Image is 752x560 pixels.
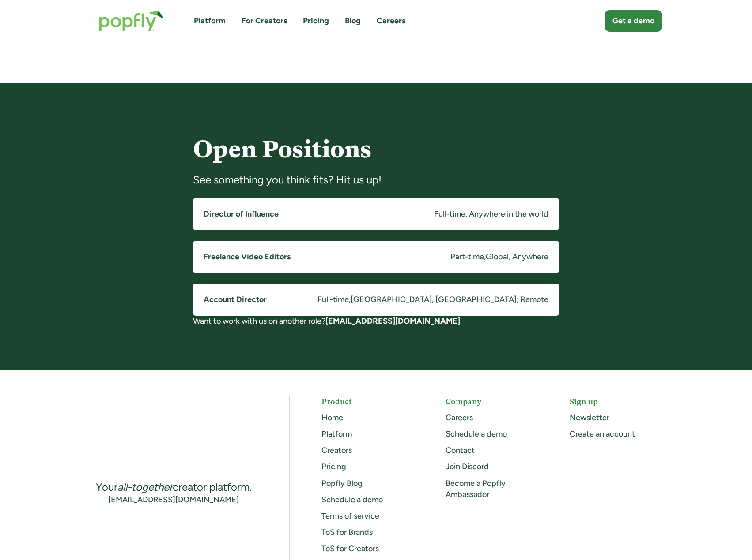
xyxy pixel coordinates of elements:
[486,251,548,262] div: Global, Anywhere
[194,15,226,26] a: Platform
[193,284,559,316] a: Account DirectorFull-time,[GEOGRAPHIC_DATA], [GEOGRAPHIC_DATA]; Remote
[108,494,239,505] a: [EMAIL_ADDRESS][DOMAIN_NAME]
[193,136,559,162] h4: Open Positions
[570,413,609,422] a: Newsletter
[193,198,559,230] a: Director of InfluenceFull-time, Anywhere in the world
[345,15,361,26] a: Blog
[321,396,414,407] h5: Product
[570,429,635,439] a: Create an account
[96,480,252,494] div: Your creator platform.
[450,251,484,262] div: Part-time
[321,511,379,521] a: Terms of service
[612,15,654,26] div: Get a demo
[446,429,507,439] a: Schedule a demo
[204,294,267,305] h5: Account Director
[446,413,473,422] a: Careers
[321,429,352,439] a: Platform
[349,294,351,305] div: ,
[204,209,279,220] h5: Director of Influence
[325,316,460,326] a: [EMAIL_ADDRESS][DOMAIN_NAME]
[242,15,287,26] a: For Creators
[193,173,559,187] div: See something you think fits? Hit us up!
[351,294,548,305] div: [GEOGRAPHIC_DATA], [GEOGRAPHIC_DATA]; Remote
[90,2,173,40] a: home
[317,294,349,305] div: Full-time
[446,396,538,407] h5: Company
[321,478,363,488] a: Popfly Blog
[117,481,173,493] em: all-together
[434,209,548,220] div: Full-time, Anywhere in the world
[605,10,662,32] a: Get a demo
[321,413,343,422] a: Home
[446,445,475,455] a: Contact
[321,527,373,537] a: ToS for Brands
[303,15,329,26] a: Pricing
[446,478,506,499] a: Become a Popfly Ambassador
[570,396,662,407] h5: Sign up
[446,462,489,471] a: Join Discord
[193,241,559,273] a: Freelance Video EditorsPart-time,Global, Anywhere
[377,15,405,26] a: Careers
[193,316,559,327] div: Want to work with us on another role?
[321,445,352,455] a: Creators
[321,462,346,471] a: Pricing
[484,251,486,262] div: ,
[321,495,383,504] a: Schedule a demo
[321,544,379,553] a: ToS for Creators
[204,251,291,262] h5: Freelance Video Editors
